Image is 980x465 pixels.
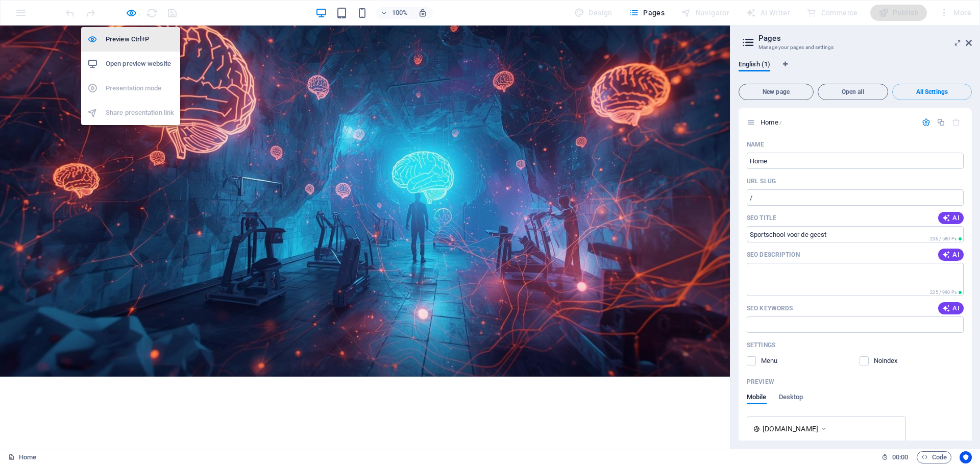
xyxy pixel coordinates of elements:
[747,214,776,222] p: SEO Title
[625,5,669,21] button: Pages
[899,453,901,461] span: :
[761,356,794,365] p: Define if you want this page to be shown in auto-generated navigation.
[758,34,972,43] h2: Pages
[757,119,917,126] div: Home/
[930,236,957,241] span: 236 / 580 Px
[747,378,774,386] p: Preview of your page in search results
[747,177,776,185] p: URL SLUG
[758,43,951,52] h3: Manage your pages and settings
[629,8,665,18] span: Pages
[570,5,617,21] div: Design (Ctrl+Alt+Y)
[763,424,818,434] span: [DOMAIN_NAME]
[418,8,427,17] i: On resize automatically adjust zoom level to fit chosen device.
[779,120,781,126] span: /
[753,438,899,458] div: Sportschool voor de geest
[818,84,888,100] button: Open all
[892,451,908,463] span: 00 00
[938,212,964,224] button: AI
[942,214,960,222] span: AI
[747,341,775,349] p: Settings
[747,304,793,312] p: SEO Keywords
[739,60,972,80] div: Language Tabs
[747,251,800,259] p: SEO Description
[822,89,884,95] span: Open all
[938,302,964,314] button: AI
[897,89,967,95] span: All Settings
[747,391,767,405] span: Mobile
[8,451,36,463] a: Click to cancel selection. Double-click to open Pages
[743,89,809,95] span: New page
[376,7,412,19] button: 100%
[779,391,803,405] span: Desktop
[928,289,964,296] span: Calculated pixel length in search results
[952,118,961,127] div: The startpage cannot be deleted
[747,177,776,185] label: Last part of the URL for this page
[106,58,174,70] h6: Open preview website
[942,251,960,259] span: AI
[747,393,803,412] div: Preview
[917,451,951,463] button: Code
[938,249,964,261] button: AI
[921,451,947,463] span: Code
[747,226,964,242] input: The page title in search results and browser tabs
[124,395,585,438] span: Vrijmetselaarsloge De Morgenster, een sportschool voor de geest?
[106,33,174,45] h6: Preview Ctrl+P
[874,356,907,365] p: Noindex
[747,251,800,259] label: The text in search results and social media
[747,140,764,149] p: Name
[928,235,964,242] span: Calculated pixel length in search results
[881,451,909,463] h6: Session time
[960,451,972,463] button: Usercentrics
[747,214,776,222] label: The page title in search results and browser tabs
[747,263,964,296] textarea: The text in search results and social media
[930,290,957,295] span: 225 / 990 Px
[391,7,408,19] h6: 100%
[892,84,972,100] button: All Settings
[761,118,781,126] span: Home
[942,304,960,312] span: AI
[747,189,964,206] input: Last part of the URL for this page
[739,58,770,72] span: English (1)
[739,84,814,100] button: New page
